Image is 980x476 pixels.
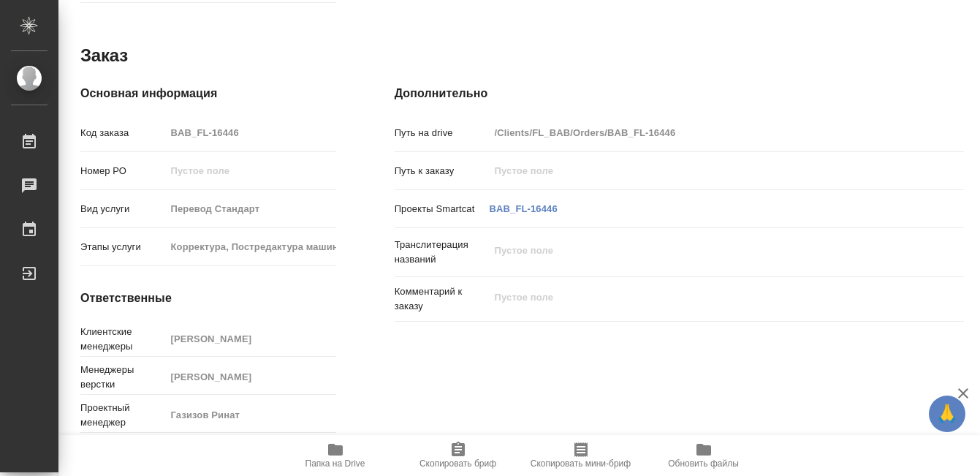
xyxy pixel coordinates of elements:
h4: Ответственные [80,290,336,307]
button: 🙏 [929,396,965,432]
span: Обновить файлы [668,458,739,469]
button: Скопировать бриф [397,435,520,476]
input: Пустое поле [166,198,336,219]
input: Пустое поле [166,366,336,388]
h4: Основная информация [80,85,336,102]
input: Пустое поле [490,122,916,143]
input: Пустое поле [166,328,336,350]
p: Проектный менеджер [80,401,166,430]
p: Этапы услуги [80,240,166,254]
span: Скопировать мини-бриф [531,458,631,469]
h2: Заказ [80,44,128,67]
span: 🙏 [935,398,960,429]
input: Пустое поле [490,160,916,181]
a: BAB_FL-16446 [490,203,558,214]
button: Папка на Drive [274,435,397,476]
input: Пустое поле [166,122,336,143]
p: Транслитерация названий [395,238,490,267]
p: Проекты Smartcat [395,202,490,216]
input: Пустое поле [166,160,336,181]
button: Обновить файлы [642,435,765,476]
p: Менеджеры верстки [80,363,166,392]
h4: Дополнительно [395,85,964,102]
p: Путь к заказу [395,164,490,178]
p: Комментарий к заказу [395,284,490,314]
input: Пустое поле [166,236,336,257]
p: Номер РО [80,164,166,178]
span: Скопировать бриф [419,458,496,469]
p: Вид услуги [80,202,166,216]
input: Пустое поле [166,404,336,426]
p: Клиентские менеджеры [80,325,166,354]
button: Скопировать мини-бриф [520,435,642,476]
p: Код заказа [80,126,166,140]
span: Папка на Drive [305,458,365,469]
p: Путь на drive [395,126,490,140]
